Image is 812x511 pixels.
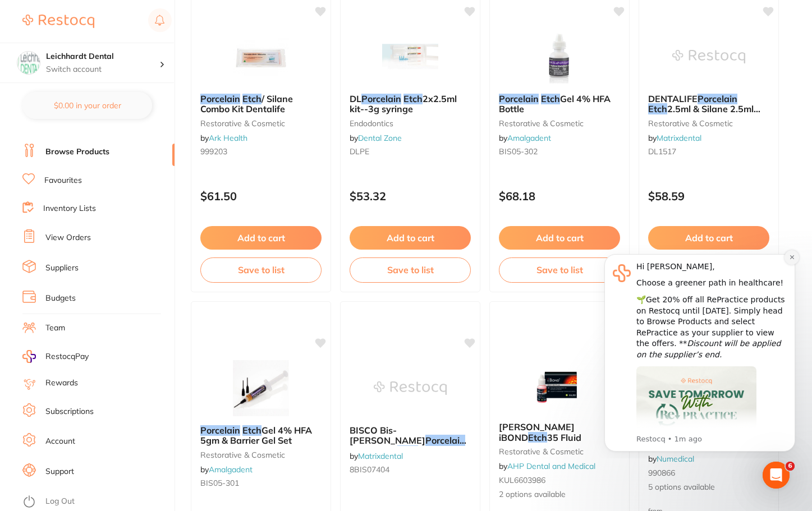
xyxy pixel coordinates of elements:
span: 990866 [648,468,675,478]
small: restorative & cosmetic [499,119,620,128]
a: Rewards [45,378,78,389]
a: Restocq Logo [22,8,94,34]
a: Subscriptions [45,406,94,417]
a: Suppliers [45,263,79,274]
button: $0.00 in your order [22,92,152,119]
a: Inventory Lists [43,203,96,214]
img: Porcelain Etch Gel 4% HFA 5gm & Barrier Gel Set [224,360,297,416]
span: BIS05-302 [499,146,538,156]
small: restorative & cosmetic [648,119,769,128]
span: [PERSON_NAME] iBOND [499,421,575,443]
h4: Leichhardt Dental [46,51,159,62]
b: Porcelain Etch Gel 4% HFA Bottle [499,94,620,114]
a: RestocqPay [22,350,89,363]
a: Numedical [657,454,694,464]
em: Porcelain [698,93,737,104]
a: Browse Products [45,146,109,158]
span: Gel 4% HFA 5gm & Barrier Gel Set [200,425,312,446]
img: Kulzer iBOND Etch 35 Fluid [523,357,596,413]
span: DL [350,93,361,104]
span: by [499,461,595,471]
p: $53.32 [350,190,471,202]
img: Leichhardt Dental [17,52,40,74]
em: Porcelain [200,93,240,104]
a: Support [45,466,74,477]
span: / Silane Combo Kit Dentalife [200,93,293,114]
button: Add to cart [499,226,620,250]
p: $61.50 [200,190,322,202]
p: $68.18 [499,190,620,202]
button: Add to cart [200,226,322,250]
button: Save to list [350,257,471,282]
em: Etch [403,93,423,104]
a: Team [45,323,65,334]
img: RestocqPay [22,350,36,363]
small: restorative & cosmetic [499,447,620,456]
img: DENTALIFE Porcelain Etch 2.5ml & Silane 2.5ml Syringe Kit - While Stocks Last [672,29,745,85]
b: Porcelain Etch Gel 4% HFA 5gm & Barrier Gel Set [200,425,322,446]
b: BISCO Bis-Silane Silane Porcelain Primer A & B - 6ml each [350,425,471,446]
em: Porcelain [361,93,401,104]
p: Switch account [46,64,159,75]
a: Amalgadent [209,464,253,475]
b: DL Porcelain Etch 2x2.5ml kit--3g syringe [350,94,471,114]
span: KUL6603986 [499,475,545,485]
span: by [200,133,247,143]
em: each [397,445,418,457]
a: Log Out [45,496,75,507]
span: Gel 4% HFA Bottle [499,93,611,114]
em: Etch [648,103,667,114]
a: AHP Dental and Medical [507,461,595,471]
span: RestocqPay [45,351,89,362]
em: Etch [528,432,547,443]
small: restorative & cosmetic [200,450,322,459]
em: Etch [541,93,560,104]
a: Matrixdental [657,133,701,143]
span: DLPE [350,146,369,156]
span: BISCO Bis-[PERSON_NAME] [350,425,425,446]
img: Restocq Logo [22,15,94,28]
span: 8BIS07404 [350,464,389,475]
span: by [648,454,694,464]
em: Porcelain [425,435,465,446]
em: Porcelain [200,425,240,436]
a: Budgets [45,293,76,304]
b: Kulzer iBOND Etch 35 Fluid [499,422,620,443]
a: Account [45,436,75,447]
span: 5 options available [648,482,769,493]
small: Endodontics [350,119,471,128]
span: 999203 [200,146,227,156]
img: DL Porcelain Etch 2x2.5ml kit--3g syringe [374,29,447,85]
b: Porcelain Etch / Silane Combo Kit Dentalife [200,94,322,114]
em: Etch [242,93,262,104]
span: by [350,133,402,143]
span: 6 [786,462,795,471]
a: Dental Zone [358,133,402,143]
small: restorative & cosmetic [200,119,322,128]
iframe: Intercom notifications message [588,244,812,458]
img: Porcelain Etch / Silane Combo Kit Dentalife [224,29,297,85]
span: 2 options available [499,489,620,500]
a: Favourites [44,175,82,186]
em: Etch [242,425,262,436]
span: by [648,133,701,143]
span: DENTALIFE [648,93,698,104]
b: DENTALIFE Porcelain Etch 2.5ml & Silane 2.5ml Syringe Kit - While Stocks Last [648,94,769,114]
span: 2x2.5ml kit--3g syringe [350,93,457,114]
p: $58.59 [648,190,769,202]
iframe: Intercom live chat [763,462,790,489]
span: Primer A & B - 6ml [350,435,493,456]
img: BISCO Bis-Silane Silane Porcelain Primer A & B - 6ml each [374,360,447,416]
button: Save to list [200,257,322,282]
